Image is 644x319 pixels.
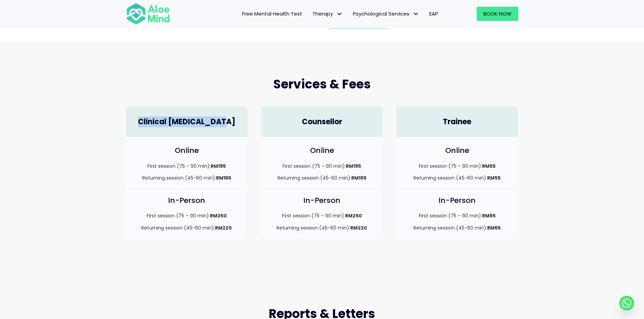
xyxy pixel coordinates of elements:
[350,224,367,231] strong: RM220
[487,224,501,231] strong: RM65
[487,175,501,181] strong: RM55
[133,195,241,206] h4: In-Person
[211,163,226,169] strong: RM195
[312,10,343,17] span: Therapy
[307,7,348,21] a: TherapyTherapy: submenu
[351,175,366,181] strong: RM165
[133,175,241,181] p: Returning session (45-60 min):
[268,212,376,219] p: First session (75 – 90 min):
[403,195,511,206] h4: In-Person
[237,7,307,21] a: Free Mental Health Test
[179,7,443,21] nav: Menu
[273,76,371,93] span: Services & Fees
[268,163,376,169] p: First session (75 – 90 min):
[126,3,170,25] img: Aloe mind Logo
[353,10,419,17] span: Psychological Services
[133,117,241,127] h4: Clinical [MEDICAL_DATA]
[133,224,241,231] p: Returning session (45-60 min):
[348,7,424,21] a: Psychological ServicesPsychological Services: submenu
[268,145,376,156] h4: Online
[346,163,361,169] strong: RM195
[482,163,496,169] strong: RM55
[403,212,511,219] p: First session (75 – 90 min):
[335,9,344,19] span: Therapy: submenu
[482,212,496,219] strong: RM65
[215,224,232,231] strong: RM220
[403,175,511,181] p: Returning session (45-60 min):
[133,212,241,219] p: First session (75 – 90 min):
[411,9,421,19] span: Psychological Services: submenu
[619,296,634,311] a: Whatsapp
[483,10,511,17] span: Book Now
[133,163,241,169] p: First session (75 – 90 min):
[403,163,511,169] p: First session (75 – 90 min):
[345,212,362,219] strong: RM250
[268,224,376,231] p: Returning session (45-60 min):
[210,212,227,219] strong: RM250
[133,145,241,156] h4: Online
[268,175,376,181] p: Returning session (45-60 min):
[268,117,376,127] h4: Counsellor
[403,117,511,127] h4: Trainee
[429,10,438,17] span: EAP
[403,145,511,156] h4: Online
[268,195,376,206] h4: In-Person
[424,7,443,21] a: EAP
[403,224,511,231] p: Returning session (45-60 min):
[216,175,231,181] strong: RM165
[242,10,302,17] span: Free Mental Health Test
[477,7,518,21] a: Book Now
